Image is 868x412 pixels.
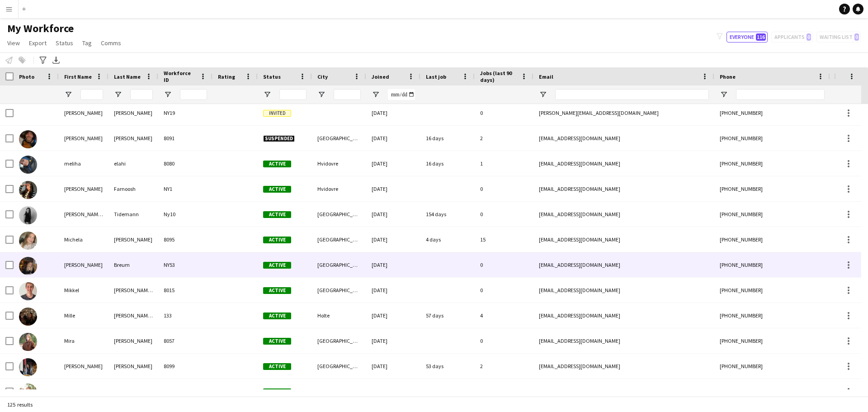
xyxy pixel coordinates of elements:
[317,73,328,80] span: City
[108,176,158,201] div: Farnoosh
[108,303,158,328] div: [PERSON_NAME] [PERSON_NAME]
[79,37,95,49] a: Tag
[366,328,420,353] div: [DATE]
[726,32,768,43] button: Everyone116
[164,70,196,83] span: Workforce ID
[82,39,92,47] span: Tag
[714,176,830,201] div: [PHONE_NUMBER]
[263,363,291,370] span: Active
[108,202,158,227] div: Tidemann
[312,176,366,201] div: Hvidovre
[334,89,361,100] input: City Filter Input
[29,39,47,47] span: Export
[366,151,420,176] div: [DATE]
[420,227,475,252] div: 4 days
[714,354,830,379] div: [PHONE_NUMBER]
[372,90,380,99] button: Open Filter Menu
[475,227,533,252] div: 15
[475,252,533,277] div: 0
[59,303,108,328] div: Mille
[714,252,830,277] div: [PHONE_NUMBER]
[475,176,533,201] div: 0
[59,227,108,252] div: Michela
[263,388,291,395] span: Active
[366,303,420,328] div: [DATE]
[533,227,714,252] div: [EMAIL_ADDRESS][DOMAIN_NAME]
[475,328,533,353] div: 0
[475,126,533,151] div: 2
[158,202,212,227] div: Ny10
[475,379,533,404] div: 0
[19,282,37,300] img: Mikkel Frahm Nygaard
[218,73,235,80] span: Rating
[420,151,475,176] div: 16 days
[720,90,728,99] button: Open Filter Menu
[158,328,212,353] div: 8057
[130,89,153,100] input: Last Name Filter Input
[19,181,37,199] img: Melina shadi Farnoosh
[279,89,307,100] input: Status Filter Input
[19,257,37,275] img: Mikela Breum
[366,252,420,277] div: [DATE]
[56,39,73,47] span: Status
[714,227,830,252] div: [PHONE_NUMBER]
[366,176,420,201] div: [DATE]
[51,55,61,66] app-action-btn: Export XLSX
[25,37,50,49] a: Export
[366,379,420,404] div: [DATE]
[312,328,366,353] div: [GEOGRAPHIC_DATA]
[312,303,366,328] div: Holte
[101,39,121,47] span: Comms
[158,176,212,201] div: NY1
[263,161,291,167] span: Active
[714,100,830,125] div: [PHONE_NUMBER]
[714,202,830,227] div: [PHONE_NUMBER]
[263,186,291,193] span: Active
[19,156,37,174] img: meliha elahi
[312,126,366,151] div: [GEOGRAPHIC_DATA]
[108,151,158,176] div: elahi
[714,278,830,303] div: [PHONE_NUMBER]
[714,328,830,353] div: [PHONE_NUMBER]
[59,151,108,176] div: meliha
[714,126,830,151] div: [PHONE_NUMBER]
[158,354,212,379] div: 8099
[263,110,291,117] span: Invited
[108,126,158,151] div: [PERSON_NAME]
[114,73,141,80] span: Last Name
[533,252,714,277] div: [EMAIL_ADDRESS][DOMAIN_NAME]
[475,278,533,303] div: 0
[533,151,714,176] div: [EMAIL_ADDRESS][DOMAIN_NAME]
[720,73,736,80] span: Phone
[533,328,714,353] div: [EMAIL_ADDRESS][DOMAIN_NAME]
[366,278,420,303] div: [DATE]
[263,90,271,99] button: Open Filter Menu
[533,176,714,201] div: [EMAIL_ADDRESS][DOMAIN_NAME]
[539,73,553,80] span: Email
[97,37,125,49] a: Comms
[158,252,212,277] div: NY53
[59,126,108,151] div: [PERSON_NAME]
[312,354,366,379] div: [GEOGRAPHIC_DATA]
[263,135,295,142] span: Suspended
[533,303,714,328] div: [EMAIL_ADDRESS][DOMAIN_NAME]
[312,252,366,277] div: [GEOGRAPHIC_DATA]
[19,232,37,250] img: Michela Christensen
[533,100,714,125] div: [PERSON_NAME][EMAIL_ADDRESS][DOMAIN_NAME]
[7,22,74,35] span: My Workforce
[475,303,533,328] div: 4
[312,202,366,227] div: [GEOGRAPHIC_DATA]
[420,202,475,227] div: 154 days
[263,287,291,294] span: Active
[108,354,158,379] div: [PERSON_NAME]
[263,73,281,80] span: Status
[714,151,830,176] div: [PHONE_NUMBER]
[539,90,547,99] button: Open Filter Menu
[312,278,366,303] div: [GEOGRAPHIC_DATA]
[80,89,103,100] input: First Name Filter Input
[420,303,475,328] div: 57 days
[533,354,714,379] div: [EMAIL_ADDRESS][DOMAIN_NAME]
[756,33,766,41] span: 116
[475,100,533,125] div: 0
[420,126,475,151] div: 16 days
